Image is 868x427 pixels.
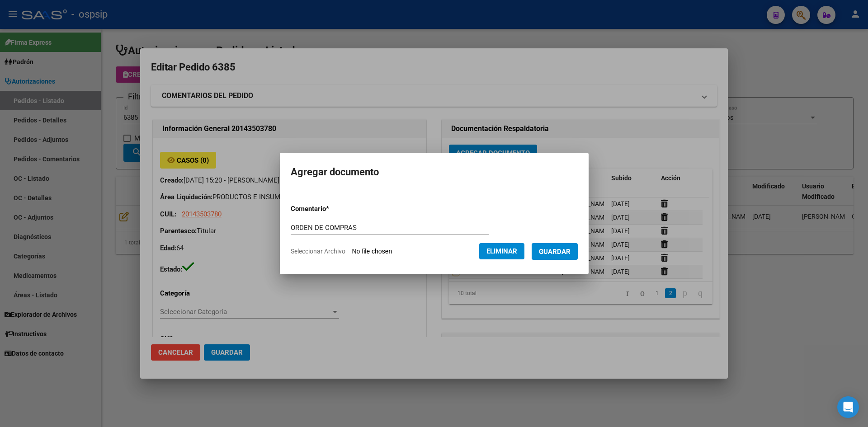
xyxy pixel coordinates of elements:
p: Comentario [291,204,377,214]
button: Guardar [532,243,578,260]
button: Eliminar [479,243,524,259]
span: Eliminar [486,247,517,255]
div: Open Intercom Messenger [837,396,859,418]
span: Guardar [539,248,571,256]
h2: Agregar documento [291,164,578,181]
span: Seleccionar Archivo [291,248,345,255]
